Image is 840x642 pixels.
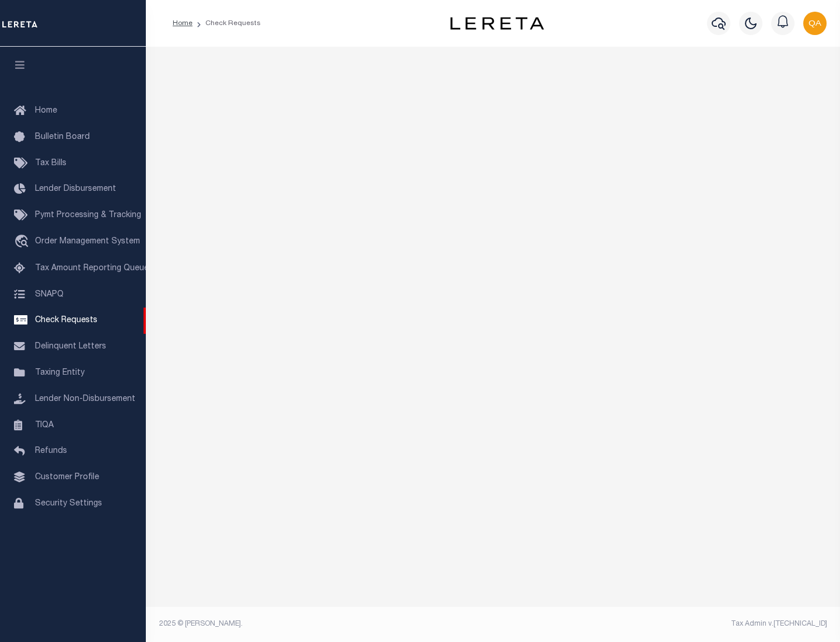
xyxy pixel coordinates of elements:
a: Home [173,20,192,27]
span: Security Settings [35,500,102,508]
span: Customer Profile [35,473,99,481]
span: Lender Non-Disbursement [35,395,135,403]
span: Taxing Entity [35,369,85,377]
img: svg+xml;base64,PHN2ZyB4bWxucz0iaHR0cDovL3d3dy53My5vcmcvMjAwMC9zdmciIHBvaW50ZXItZXZlbnRzPSJub25lIi... [803,12,827,35]
span: TIQA [35,421,54,429]
span: Tax Amount Reporting Queue [35,264,149,273]
div: 2025 © [PERSON_NAME]. [150,619,494,629]
span: Bulletin Board [35,133,90,141]
span: Tax Bills [35,159,66,168]
span: Delinquent Letters [35,343,106,351]
span: Home [35,107,57,115]
img: logo-dark.svg [450,17,544,30]
span: SNAPQ [35,290,64,298]
i: travel_explore [14,235,33,250]
div: Tax Admin v.[TECHNICAL_ID] [502,619,827,629]
span: Pymt Processing & Tracking [35,211,141,219]
span: Check Requests [35,316,97,325]
span: Lender Disbursement [35,185,116,193]
li: Check Requests [192,18,261,29]
span: Refunds [35,447,67,455]
span: Order Management System [35,238,140,246]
